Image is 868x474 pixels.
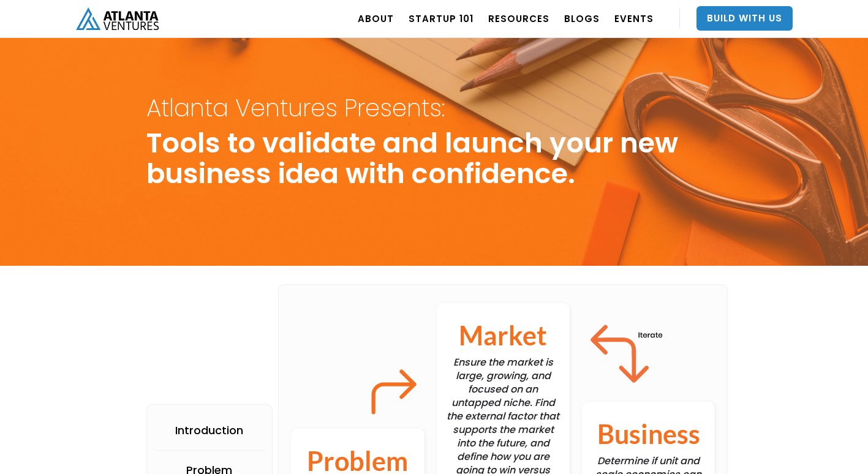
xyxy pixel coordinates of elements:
[614,1,654,36] a: EVENTS
[597,414,700,454] span: Business
[363,361,425,423] img: corner up right
[153,411,266,451] a: Introduction
[564,1,600,36] a: BLOGS
[696,6,793,31] a: Build With Us
[358,1,394,36] a: ABOUT
[175,424,243,437] div: Introduction
[459,315,547,356] span: Market
[146,91,445,125] strong: Atlanta Ventures Presents:
[488,1,549,36] a: RESOURCES
[582,306,671,396] img: arrow double top
[146,88,722,198] h1: Tools to validate and launch your new business idea with confidence.
[409,1,474,36] a: Startup 101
